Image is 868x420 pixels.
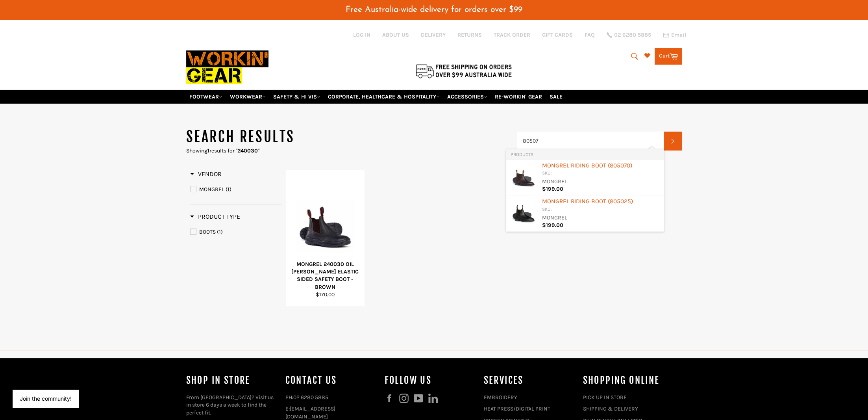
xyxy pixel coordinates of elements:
[583,374,674,387] h4: SHOPPING ONLINE
[226,186,231,193] span: (1)
[484,394,517,401] a: EMBROIDERY
[353,32,370,38] a: Log in
[506,195,664,232] li: Products: MONGREL RIDING BOOT (805025)
[285,170,365,307] a: MONGREL 240030 OIL KIP ELASTIC SIDED SAFETY BOOT - BROWNMONGREL 240030 OIL [PERSON_NAME] ELASTIC ...
[293,394,328,401] a: 02 6280 5885
[542,162,660,170] div: MONGREL RIDING BOOT ( 70)
[583,405,638,412] a: SHIPPING & DELIVERY
[484,374,575,387] h4: services
[346,6,522,14] span: Free Australia-wide delivery for orders over $99
[546,90,566,104] a: SALE
[609,198,624,205] b: 8050
[517,132,664,151] input: Search
[542,186,563,192] span: $199.00
[671,32,686,38] span: Email
[484,405,550,412] a: HEAT PRESS/DIGITAL PRINT
[614,32,651,38] span: 02 6280 5885
[444,90,490,104] a: ACCESSORIES
[291,260,360,291] div: MONGREL 240030 OIL [PERSON_NAME] ELASTIC SIDED SAFETY BOOT - BROWN
[492,90,545,104] a: RE-WORKIN' GEAR
[385,374,476,387] h4: Follow us
[186,147,517,154] p: Showing results for " "
[20,395,72,402] button: Join the community!
[494,31,530,39] a: TRACK ORDER
[285,394,377,401] p: PH:
[285,374,377,387] h4: Contact Us
[237,147,258,154] strong: 240030
[186,394,278,416] p: From [GEOGRAPHIC_DATA]? Visit us in store 6 days a week to find the perfect fit.
[186,374,278,387] h4: Shop In Store
[207,147,209,154] strong: 1
[325,90,443,104] a: CORPORATE, HEALTHCARE & HOSPITALITY
[199,186,224,193] span: MONGREL
[506,160,664,196] li: Products: MONGREL RIDING BOOT (805070)
[542,198,660,206] div: MONGREL RIDING BOOT ( 25)
[542,206,660,214] div: SKU:
[506,149,664,160] li: Products
[190,185,281,194] a: MONGREL
[510,199,538,227] img: 805025_Hero_new_200x.jpg
[421,31,446,39] a: DELIVERY
[542,214,660,222] div: MONGREL
[270,90,324,104] a: SAFETY & HI VIS
[186,127,517,147] h1: Search results
[382,31,409,39] a: ABOUT US
[227,90,269,104] a: WORKWEAR
[186,90,226,104] a: FOOTWEAR
[583,394,627,401] a: PICK UP IN STORE
[190,170,222,178] h3: Vendor
[186,45,268,89] img: Workin Gear leaders in Workwear, Safety Boots, PPE, Uniforms. Australia's No.1 in Workwear
[542,170,660,177] div: SKU:
[585,31,595,39] a: FAQ
[199,229,216,235] span: BOOTS
[542,178,660,186] div: MONGREL
[655,48,682,65] a: Cart
[190,228,281,236] a: BOOTS
[190,213,240,221] h3: Product Type
[542,31,573,39] a: GIFT CARDS
[415,63,513,79] img: Flat $9.95 shipping Australia wide
[542,222,563,229] span: $199.00
[285,405,335,420] a: [EMAIL_ADDRESS][DOMAIN_NAME]
[663,32,686,38] a: Email
[609,162,624,169] b: 8050
[607,32,651,38] a: 02 6280 5885
[190,170,222,178] span: Vendor
[457,31,482,39] a: RETURNS
[217,229,223,235] span: (1)
[510,164,538,191] img: 805070_Hero-1_200x.jpg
